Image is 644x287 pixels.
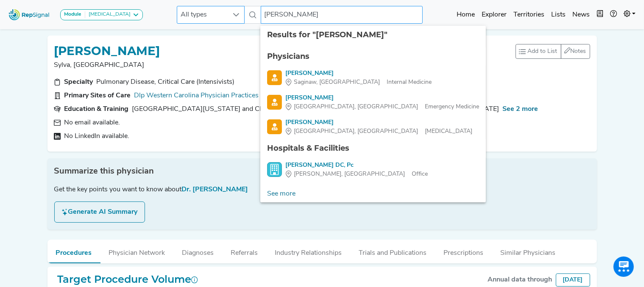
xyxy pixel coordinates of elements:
a: [PERSON_NAME] DC, Pc[PERSON_NAME], [GEOGRAPHIC_DATA]Office [267,161,479,179]
li: Gregory Brown [260,66,486,90]
div: Physicians [267,51,479,62]
span: Saginaw, [GEOGRAPHIC_DATA] [294,78,380,87]
div: Pulmonary Disease, Critical Care (Intensivists) [97,77,235,87]
div: [DATE] [556,273,590,287]
div: Office [285,170,428,179]
a: Explorer [478,6,510,23]
div: [PERSON_NAME] [285,69,432,78]
span: Dr. [PERSON_NAME] [182,186,248,193]
span: [PERSON_NAME], [GEOGRAPHIC_DATA] [294,170,405,179]
button: Similar Physicians [492,240,564,262]
span: Summarize this physician [54,165,154,178]
span: [GEOGRAPHIC_DATA], [GEOGRAPHIC_DATA] [294,127,418,136]
span: [GEOGRAPHIC_DATA], [GEOGRAPHIC_DATA] [294,102,418,111]
div: Get the key points you want to know about [54,185,590,195]
li: Gregory Brown DC, Pc [260,157,486,182]
button: Procedures [47,240,100,263]
li: Gregory Brown [260,90,486,115]
h1: [PERSON_NAME] [54,44,160,58]
div: [MEDICAL_DATA] [285,127,472,136]
div: toolbar [516,44,590,59]
strong: Module [64,12,81,17]
div: Hospitals & Facilities [267,143,479,154]
span: Add to List [528,47,558,56]
a: Lists [548,6,569,23]
a: [PERSON_NAME][GEOGRAPHIC_DATA], [GEOGRAPHIC_DATA][MEDICAL_DATA] [267,118,479,136]
div: [PERSON_NAME] [285,118,472,127]
button: Trials and Publications [351,240,435,262]
div: [MEDICAL_DATA] [85,11,131,18]
input: Search a physician or facility [261,6,423,24]
p: Sylva, [GEOGRAPHIC_DATA] [54,60,516,70]
div: Specialty [64,77,93,87]
div: Education & Training [64,104,129,114]
h2: Target Procedure Volume [58,273,198,286]
div: [PERSON_NAME] [285,94,479,102]
button: Referrals [223,240,267,262]
span: Results for "[PERSON_NAME]" [267,30,388,39]
span: No email available. [64,118,120,128]
span: Notes [571,48,586,55]
img: Physician Search Icon [267,119,282,134]
div: Emergency Medicine [285,102,479,111]
a: [PERSON_NAME]Saginaw, [GEOGRAPHIC_DATA]Internal Medicine [267,69,479,87]
img: Physician Search Icon [267,95,282,110]
img: Physician Search Icon [267,70,282,85]
button: Diagnoses [174,240,223,262]
button: Notes [561,44,590,59]
button: Industry Relationships [267,240,351,262]
div: University of Iowa Hospitals and Clinics Fellowship, pulmonary disease and critical care medicine... [132,104,499,114]
button: Generate AI Summary [54,201,145,223]
a: [PERSON_NAME][GEOGRAPHIC_DATA], [GEOGRAPHIC_DATA]Emergency Medicine [267,94,479,111]
a: Territories [510,6,548,23]
img: Office Search Icon [267,162,282,177]
span: No LinkedIn available. [64,131,130,141]
a: See more [260,185,302,202]
a: Home [453,6,478,23]
div: Internal Medicine [285,78,432,87]
span: All types [177,6,228,23]
button: Physician Network [100,240,174,262]
div: Annual data through [488,275,552,285]
a: Dlp Western Carolina Physician Practices LLC [134,91,273,101]
span: See 2 more [503,106,538,113]
button: Add to List [516,44,561,59]
button: Module[MEDICAL_DATA] [60,9,143,20]
li: Gregory Brown [260,115,486,139]
a: News [569,6,593,23]
div: Primary Sites of Care [64,91,131,101]
button: Intel Book [593,6,607,23]
button: Prescriptions [435,240,492,262]
div: [PERSON_NAME] DC, Pc [285,161,428,170]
